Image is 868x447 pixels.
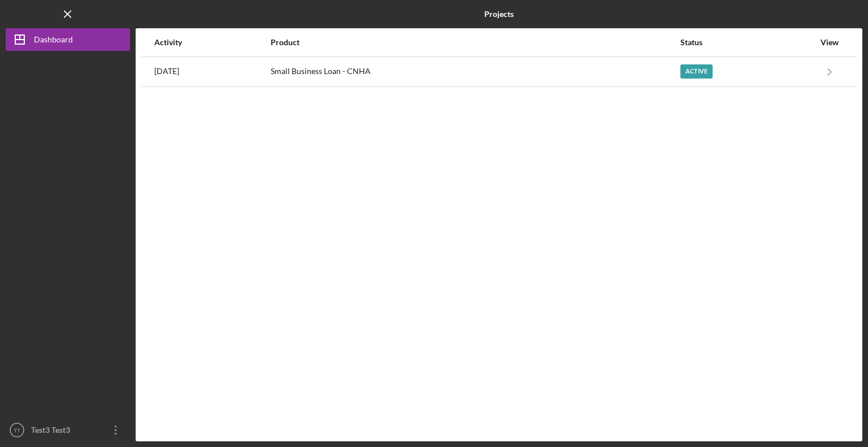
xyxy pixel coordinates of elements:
[271,38,679,47] div: Product
[14,427,20,433] text: TT
[680,38,814,47] div: Status
[6,28,130,51] button: Dashboard
[154,38,270,47] div: Activity
[154,67,179,76] time: 2025-08-08 17:07
[815,38,844,47] div: View
[6,419,130,441] button: TTTest3 Test3
[484,10,514,19] b: Projects
[34,28,73,54] div: Dashboard
[680,64,713,79] div: Active
[28,419,102,444] div: Test3 Test3
[271,58,679,86] div: Small Business Loan - CNHA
